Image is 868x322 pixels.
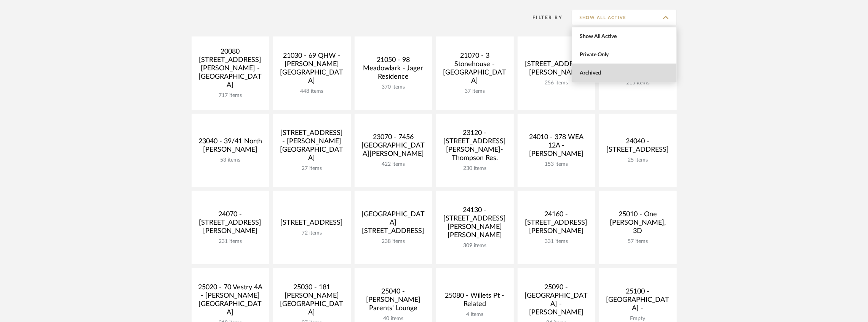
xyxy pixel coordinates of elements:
div: 53 items [198,157,263,163]
div: 37 items [442,88,508,95]
div: 717 items [198,92,263,99]
div: 24010 - 378 WEA 12A - [PERSON_NAME] [524,133,589,161]
div: Empty [605,316,671,322]
div: 4 items [442,311,508,318]
div: 24040 - [STREET_ADDRESS] [605,137,671,157]
div: 309 items [442,243,508,249]
div: 24160 - [STREET_ADDRESS][PERSON_NAME] [524,210,589,238]
div: 153 items [524,161,589,168]
div: 23120 - [STREET_ADDRESS][PERSON_NAME]-Thompson Res. [442,129,508,165]
div: 20080 [STREET_ADDRESS][PERSON_NAME] - [GEOGRAPHIC_DATA] [198,48,263,92]
div: 231 items [198,238,263,245]
div: 21030 - 69 QHW - [PERSON_NAME][GEOGRAPHIC_DATA] [279,52,345,88]
div: 370 items [361,84,426,90]
span: Show All Active [580,33,670,40]
div: 21070 - 3 Stonehouse - [GEOGRAPHIC_DATA] [442,52,508,88]
div: 25040 - [PERSON_NAME] Parents' Lounge [361,287,426,316]
div: 23070 - 7456 [GEOGRAPHIC_DATA][PERSON_NAME] [361,133,426,161]
div: [STREET_ADDRESS][PERSON_NAME] [524,60,589,80]
div: [STREET_ADDRESS] - [PERSON_NAME][GEOGRAPHIC_DATA] [279,129,345,165]
div: 25020 - 70 Vestry 4A - [PERSON_NAME][GEOGRAPHIC_DATA] [198,283,263,320]
div: 24130 - [STREET_ADDRESS][PERSON_NAME][PERSON_NAME] [442,206,508,243]
div: 24070 - [STREET_ADDRESS][PERSON_NAME] [198,210,263,238]
div: 25010 - One [PERSON_NAME], 3D [605,210,671,238]
div: 27 items [279,165,345,172]
div: [GEOGRAPHIC_DATA][STREET_ADDRESS] [361,210,426,238]
div: [STREET_ADDRESS] [279,219,345,230]
div: 40 items [361,316,426,322]
div: 25080 - Willets Pt - Related [442,292,508,311]
div: 72 items [279,230,345,236]
span: Private Only [580,52,670,58]
div: 25 items [605,157,671,163]
div: 230 items [442,165,508,172]
div: 21050 - 98 Meadowlark - Jager Residence [361,56,426,84]
div: 256 items [524,80,589,86]
span: Archived [580,70,670,76]
div: 215 items [605,80,671,86]
div: Filter By [523,14,563,21]
div: 238 items [361,238,426,245]
div: 25090 - [GEOGRAPHIC_DATA] - [PERSON_NAME] [524,283,589,320]
div: 23040 - 39/41 North [PERSON_NAME] [198,137,263,157]
div: 448 items [279,88,345,95]
div: 25100 - [GEOGRAPHIC_DATA] - [605,287,671,316]
div: 331 items [524,238,589,245]
div: 422 items [361,161,426,168]
div: 57 items [605,238,671,245]
div: 25030 - 181 [PERSON_NAME][GEOGRAPHIC_DATA] [279,283,345,320]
